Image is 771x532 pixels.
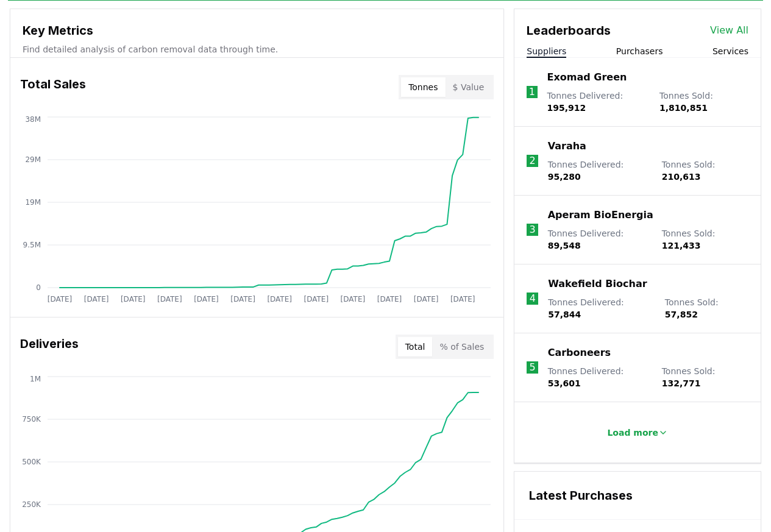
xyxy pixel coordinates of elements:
[527,45,566,57] button: Suppliers
[659,90,748,114] p: Tonnes Sold :
[548,310,581,319] span: 57,844
[529,486,746,505] h3: Latest Purchases
[710,23,748,38] a: View All
[548,346,611,360] a: Carboneers
[36,283,41,292] tspan: 0
[194,295,219,303] tspan: [DATE]
[547,103,586,113] span: 195,912
[547,70,627,85] a: Exomad Green
[548,365,650,389] p: Tonnes Delivered :
[547,90,647,114] p: Tonnes Delivered :
[662,158,748,183] p: Tonnes Sold :
[432,337,491,356] button: % of Sales
[662,241,701,250] span: 121,433
[548,227,650,252] p: Tonnes Delivered :
[377,295,402,303] tspan: [DATE]
[230,295,255,303] tspan: [DATE]
[607,427,658,439] p: Load more
[529,360,535,375] p: 5
[30,375,41,383] tspan: 1M
[548,208,653,222] a: Aperam BioEnergia
[665,310,698,319] span: 57,852
[659,103,708,113] span: 1,810,851
[548,296,653,321] p: Tonnes Delivered :
[23,241,41,249] tspan: 9.5M
[48,295,73,303] tspan: [DATE]
[23,21,491,40] h3: Key Metrics
[446,77,492,97] button: $ Value
[22,415,41,424] tspan: 750K
[548,158,650,183] p: Tonnes Delivered :
[20,335,79,359] h3: Deliveries
[712,45,748,57] button: Services
[548,277,647,291] a: Wakefield Biochar
[530,291,536,306] p: 4
[665,296,748,321] p: Tonnes Sold :
[662,378,701,388] span: 132,771
[157,295,182,303] tspan: [DATE]
[597,420,678,445] button: Load more
[401,77,445,97] button: Tonnes
[548,378,581,388] span: 53,601
[529,85,535,99] p: 1
[662,365,748,389] p: Tonnes Sold :
[527,21,611,40] h3: Leaderboards
[548,172,581,182] span: 95,280
[398,337,433,356] button: Total
[84,295,109,303] tspan: [DATE]
[529,222,535,237] p: 3
[548,241,581,250] span: 89,548
[548,139,586,154] a: Varaha
[25,155,41,164] tspan: 29M
[662,227,748,252] p: Tonnes Sold :
[23,43,491,55] p: Find detailed analysis of carbon removal data through time.
[529,154,535,168] p: 2
[304,295,329,303] tspan: [DATE]
[22,458,41,466] tspan: 500K
[25,115,41,124] tspan: 38M
[616,45,663,57] button: Purchasers
[341,295,366,303] tspan: [DATE]
[20,75,86,99] h3: Total Sales
[662,172,701,182] span: 210,613
[414,295,439,303] tspan: [DATE]
[22,500,41,509] tspan: 250K
[450,295,475,303] tspan: [DATE]
[121,295,146,303] tspan: [DATE]
[267,295,292,303] tspan: [DATE]
[25,198,41,207] tspan: 19M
